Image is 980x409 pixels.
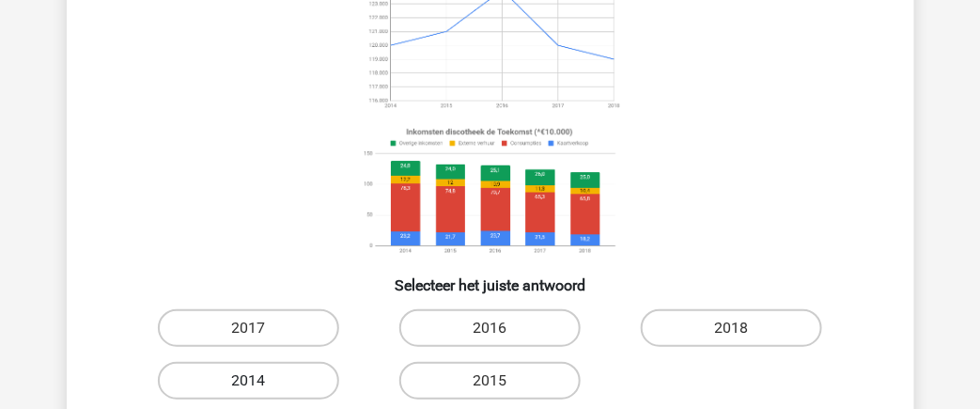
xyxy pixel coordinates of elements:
label: 2016 [399,309,581,347]
label: 2018 [641,309,822,347]
label: 2014 [158,362,339,400]
h6: Selecteer het juiste antwoord [97,261,884,294]
label: 2017 [158,309,339,347]
label: 2015 [399,362,581,400]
